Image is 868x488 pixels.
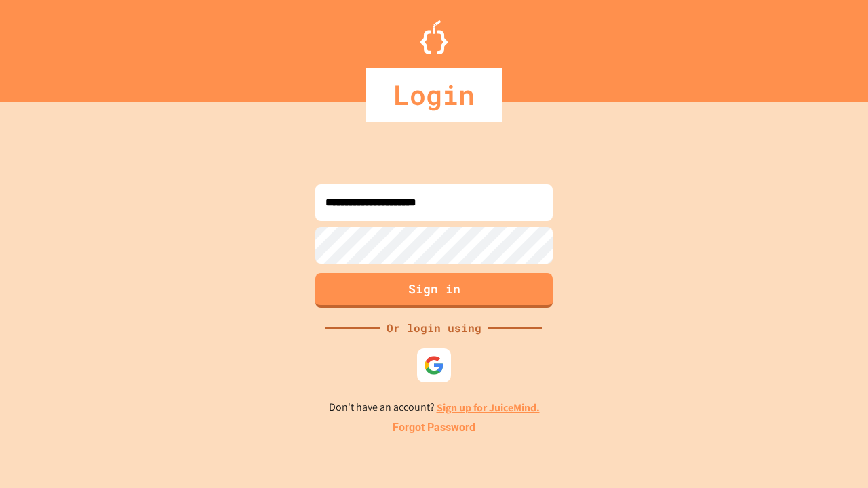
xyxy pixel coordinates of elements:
img: google-icon.svg [424,355,444,375]
img: Logo.svg [420,20,448,54]
p: Don't have an account? [329,399,540,416]
div: Login [366,68,502,122]
div: Or login using [380,320,488,336]
a: Forgot Password [393,420,475,436]
a: Sign up for JuiceMind. [437,401,540,415]
button: Sign in [315,273,553,308]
